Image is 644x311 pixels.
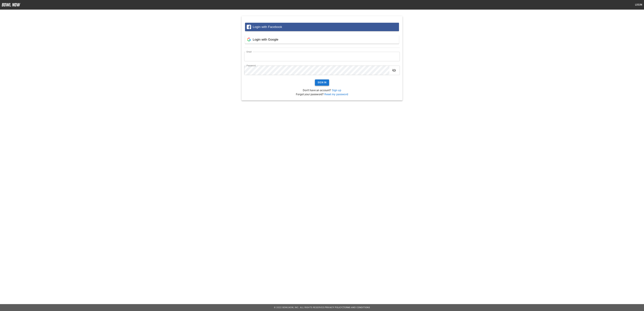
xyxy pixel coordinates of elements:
a: Sign up [332,89,341,92]
span: Login with Google [253,38,278,41]
button: Login with Facebook [245,23,399,31]
a: Terms and Conditions [343,306,370,309]
a: Privacy Policy [325,306,343,309]
span: © 2022 BowlNow, Inc. All Rights Reserved. [274,306,325,309]
span: Login with Facebook [253,25,282,29]
a: Reset my password [324,93,348,96]
p: Don't have an account? [244,88,400,92]
p: Forgot your password? [244,92,400,96]
button: Login with Google [245,35,399,44]
img: logo [2,3,20,6]
button: toggle password visibility [391,67,397,74]
button: Sign In [315,79,329,86]
button: Login [633,2,644,8]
